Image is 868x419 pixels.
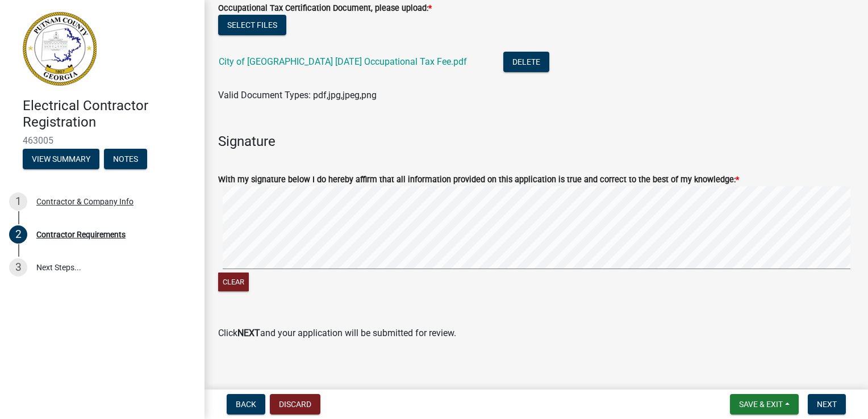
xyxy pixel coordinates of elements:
[23,149,99,169] button: View Summary
[739,400,783,409] span: Save & Exit
[218,90,377,100] span: Valid Document Types: pdf,jpg,jpeg,png
[218,326,854,340] p: Click and your application will be submitted for review.
[23,155,99,164] wm-modal-confirm: Summary
[9,258,27,276] div: 3
[9,192,27,211] div: 1
[36,198,133,206] div: Contractor & Company Info
[730,394,799,414] button: Save & Exit
[218,133,854,150] h4: Signature
[218,176,739,184] label: With my signature below I do hereby affirm that all information provided on this application is t...
[218,15,286,35] button: Select files
[503,57,549,68] wm-modal-confirm: Delete Document
[817,400,837,409] span: Next
[23,98,195,131] h4: Electrical Contractor Registration
[236,400,256,409] span: Back
[270,394,320,414] button: Discard
[104,155,147,164] wm-modal-confirm: Notes
[808,394,846,414] button: Next
[23,135,182,146] span: 463005
[218,5,432,12] label: Occupational Tax Certification Document, please upload:
[227,394,265,414] button: Back
[104,149,147,169] button: Notes
[23,12,97,86] img: Putnam County, Georgia
[36,231,126,238] div: Contractor Requirements
[218,273,249,291] button: Clear
[219,56,467,67] a: City of [GEOGRAPHIC_DATA] [DATE] Occupational Tax Fee.pdf
[9,225,27,244] div: 2
[503,52,549,72] button: Delete
[237,328,260,338] strong: NEXT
